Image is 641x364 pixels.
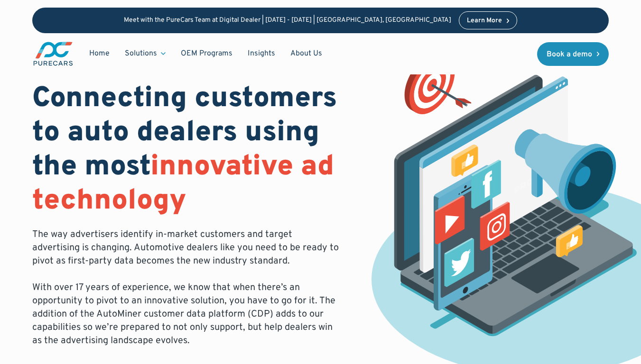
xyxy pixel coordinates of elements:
a: OEM Programs [173,45,240,63]
h1: Connecting customers to auto dealers using the most [32,82,341,218]
a: Book a demo [537,42,609,66]
span: innovative ad technology [32,149,334,219]
a: Home [82,45,117,63]
div: Solutions [117,45,173,63]
a: Learn More [459,11,518,29]
p: The way advertisers identify in-market customers and target advertising is changing. Automotive d... [32,228,341,347]
div: Solutions [125,48,157,59]
a: Insights [240,45,283,63]
div: Book a demo [547,51,592,58]
img: purecars logo [32,41,74,67]
a: About Us [283,45,330,63]
p: Meet with the PureCars Team at Digital Dealer | [DATE] - [DATE] | [GEOGRAPHIC_DATA], [GEOGRAPHIC_... [124,17,451,25]
div: Learn More [467,18,502,24]
a: main [32,41,74,67]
